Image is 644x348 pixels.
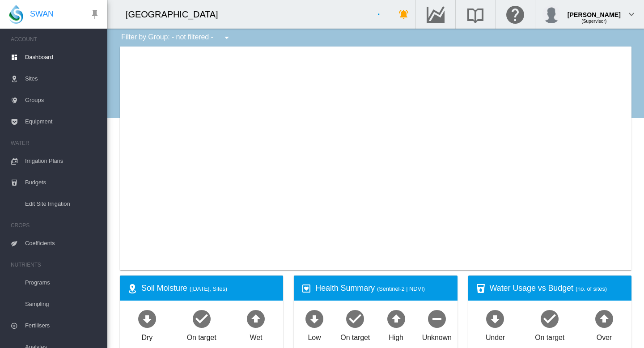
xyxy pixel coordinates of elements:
md-icon: icon-chevron-down [626,9,637,20]
md-icon: icon-arrow-up-bold-circle [245,308,267,329]
span: Budgets [25,172,100,193]
md-icon: icon-arrow-down-bold-circle [136,308,158,329]
span: (Sentinel-2 | NDVI) [377,285,425,292]
md-icon: Search the knowledge base [465,9,486,20]
div: On target [187,329,216,343]
span: SWAN [30,8,54,20]
div: High [389,329,403,343]
div: Unknown [422,329,452,343]
div: On target [535,329,564,343]
img: profile.jpg [542,5,560,23]
span: WATER [11,136,100,150]
md-icon: icon-pin [89,9,100,20]
md-icon: Go to the Data Hub [425,9,446,20]
button: icon-menu-down [218,29,236,47]
div: Water Usage vs Budget [490,283,624,294]
md-icon: icon-menu-down [221,32,232,43]
span: Sampling [25,293,100,315]
md-icon: icon-minus-circle [426,308,448,329]
div: Over [597,329,612,343]
span: (no. of sites) [576,285,607,292]
md-icon: icon-cup-water [475,283,486,294]
button: icon-bell-ring [395,5,413,23]
md-icon: icon-heart-box-outline [301,283,312,294]
span: Edit Site Irrigation [25,193,100,215]
span: Groups [25,89,100,111]
md-icon: icon-bell-ring [398,9,409,20]
div: Dry [142,329,153,343]
md-icon: icon-checkbox-marked-circle [344,308,366,329]
span: (Supervisor) [581,19,606,24]
md-icon: Click here for help [504,9,526,20]
div: Filter by Group: - not filtered - [114,29,238,47]
span: Sites [25,68,100,89]
div: On target [340,329,370,343]
span: Programs [25,272,100,293]
div: Wet [250,329,262,343]
img: SWAN-Landscape-Logo-Colour-drop.png [9,5,23,24]
span: ([DATE], Sites) [190,285,227,292]
md-icon: icon-checkbox-marked-circle [539,308,560,329]
span: Irrigation Plans [25,150,100,172]
span: NUTRIENTS [11,258,100,272]
span: CROPS [11,218,100,233]
div: Health Summary [315,283,450,294]
span: Equipment [25,111,100,132]
md-icon: icon-arrow-down-bold-circle [304,308,325,329]
span: Coefficients [25,233,100,254]
div: Under [486,329,505,343]
div: Soil Moisture [141,283,276,294]
div: Low [308,329,321,343]
div: [PERSON_NAME] [568,7,621,16]
md-icon: icon-map-marker-radius [127,283,138,294]
md-icon: icon-arrow-up-bold-circle [593,308,615,329]
md-icon: icon-arrow-up-bold-circle [386,308,407,329]
div: [GEOGRAPHIC_DATA] [126,8,226,21]
span: Dashboard [25,47,100,68]
span: Fertilisers [25,315,100,336]
md-icon: icon-checkbox-marked-circle [191,308,212,329]
span: ACCOUNT [11,32,100,47]
md-icon: icon-arrow-down-bold-circle [484,308,506,329]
